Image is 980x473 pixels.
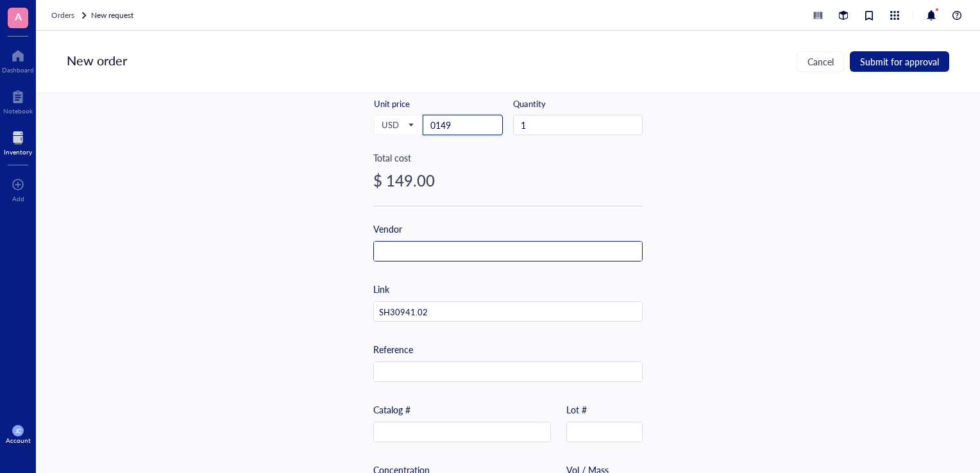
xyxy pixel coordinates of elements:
[850,51,949,72] button: Submit for approval
[373,222,402,236] div: Vendor
[15,8,22,24] span: A
[51,9,89,22] a: Orders
[373,282,389,296] div: Link
[797,51,845,72] button: Cancel
[6,436,31,444] div: Account
[860,56,939,67] span: Submit for approval
[566,402,587,417] div: Lot #
[91,9,136,22] a: New request
[3,87,33,115] a: Notebook
[4,148,32,156] div: Inventory
[513,98,643,110] div: Quantity
[15,427,21,435] span: JC
[373,170,643,190] div: $ 149.00
[373,402,410,417] div: Catalog #
[374,98,454,110] div: Unit price
[373,342,413,356] div: Reference
[373,151,643,165] div: Total cost
[4,128,32,156] a: Inventory
[382,119,413,131] span: USD
[3,107,33,115] div: Notebook
[12,195,24,203] div: Add
[51,10,74,21] span: Orders
[67,51,127,72] div: New order
[2,66,34,74] div: Dashboard
[807,56,834,67] span: Cancel
[2,46,34,74] a: Dashboard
